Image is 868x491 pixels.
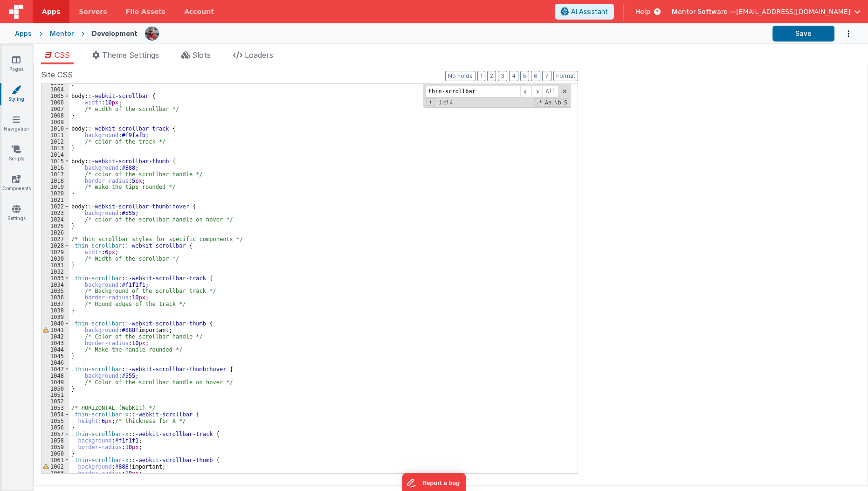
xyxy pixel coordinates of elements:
[772,26,834,41] button: Save
[41,307,69,314] div: 1038
[41,398,69,405] div: 1052
[41,69,73,80] span: Site CSS
[41,249,69,256] div: 1029
[41,431,69,437] div: 1057
[531,71,540,81] button: 6
[41,216,69,223] div: 1024
[41,178,69,184] div: 1018
[41,411,69,418] div: 1054
[498,71,507,81] button: 3
[41,301,69,307] div: 1037
[41,437,69,444] div: 1058
[41,262,69,269] div: 1031
[736,7,850,16] span: [EMAIL_ADDRESS][DOMAIN_NAME]
[41,93,69,99] div: 1005
[126,7,166,16] span: File Assets
[41,165,69,171] div: 1016
[145,27,158,40] img: eba322066dbaa00baf42793ca2fab581
[55,50,70,60] span: CSS
[41,223,69,229] div: 1025
[487,71,496,81] button: 2
[92,29,138,38] div: Development
[41,171,69,178] div: 1017
[435,99,456,106] span: 1 of 4
[41,320,69,327] div: 1040
[41,145,69,152] div: 1013
[544,98,552,107] span: CaseSensitive Search
[41,132,69,138] div: 1011
[542,86,559,97] span: Alt-Enter
[41,360,69,366] div: 1046
[635,7,650,16] span: Help
[41,210,69,216] div: 1023
[425,86,520,97] input: Search for
[41,203,69,210] div: 1022
[41,106,69,112] div: 1007
[477,71,485,81] button: 1
[41,373,69,379] div: 1048
[192,50,211,60] span: Slots
[41,294,69,301] div: 1036
[41,418,69,424] div: 1055
[41,444,69,450] div: 1059
[41,275,69,282] div: 1033
[15,29,32,38] div: Apps
[41,138,69,145] div: 1012
[534,98,543,107] span: RegExp Search
[41,236,69,242] div: 1027
[672,7,861,16] button: Mentor Software — [EMAIL_ADDRESS][DOMAIN_NAME]
[245,50,273,60] span: Loaders
[41,450,69,457] div: 1060
[41,457,69,463] div: 1061
[41,125,69,132] div: 1010
[41,353,69,360] div: 1045
[41,229,69,236] div: 1026
[553,71,578,81] button: Format
[41,314,69,320] div: 1039
[41,86,69,93] div: 1004
[41,424,69,431] div: 1056
[571,7,608,16] span: AI Assistant
[41,119,69,125] div: 1009
[50,29,74,38] div: Mentor
[542,71,551,81] button: 7
[445,71,475,81] button: No Folds
[41,470,69,477] div: 1063
[41,346,69,353] div: 1044
[41,256,69,262] div: 1030
[41,366,69,373] div: 1047
[41,386,69,392] div: 1050
[41,269,69,275] div: 1032
[41,99,69,106] div: 1006
[41,197,69,203] div: 1021
[41,327,69,333] div: 1041
[41,405,69,411] div: 1053
[520,71,529,81] button: 5
[41,333,69,340] div: 1042
[555,4,614,20] button: AI Assistant
[672,7,736,16] span: Mentor Software —
[563,98,568,107] span: Search In Selection
[41,379,69,386] div: 1049
[426,98,435,106] span: Toggel Replace mode
[41,463,69,470] div: 1062
[41,190,69,197] div: 1020
[41,242,69,249] div: 1028
[41,340,69,346] div: 1043
[41,288,69,294] div: 1035
[41,112,69,119] div: 1008
[79,7,107,16] span: Servers
[41,392,69,398] div: 1051
[834,24,853,43] button: Options
[509,71,518,81] button: 4
[42,7,60,16] span: Apps
[41,184,69,190] div: 1019
[41,282,69,288] div: 1034
[41,152,69,158] div: 1014
[102,50,159,60] span: Theme Settings
[41,158,69,165] div: 1015
[553,98,562,107] span: Whole Word Search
